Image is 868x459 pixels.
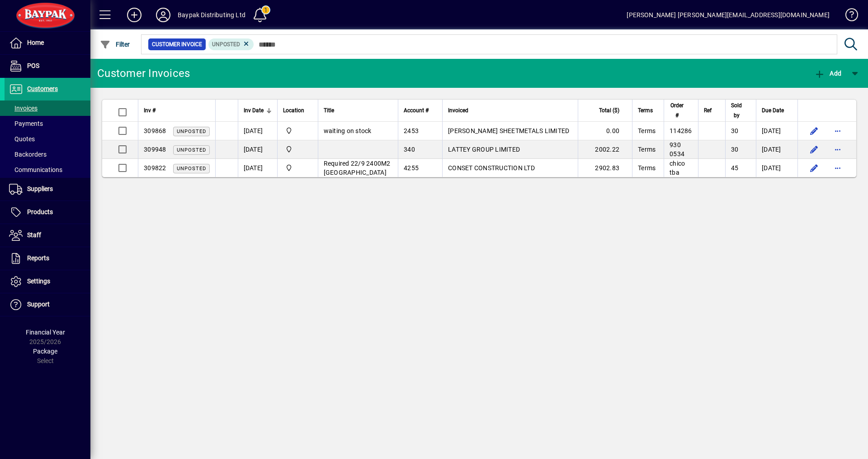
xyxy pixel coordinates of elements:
[5,178,90,201] a: Suppliers
[404,164,419,172] span: 4255
[9,105,38,112] span: Invoices
[756,159,797,177] td: [DATE]
[283,126,312,136] span: Baypak - Onekawa
[208,38,254,50] mat-chip: Customer Invoice Status: Unposted
[762,105,792,115] div: Due Date
[448,105,468,115] span: Invoiced
[9,151,47,158] span: Backorders
[283,144,312,154] span: Baypak - Onekawa
[324,160,391,176] span: Required 22/9 2400M2 [GEOGRAPHIC_DATA]
[5,270,90,293] a: Settings
[324,127,372,134] span: waiting on stock
[731,164,739,172] span: 45
[807,124,821,138] button: Edit
[177,166,206,172] span: Unposted
[704,105,712,115] span: Ref
[731,100,742,120] span: Sold by
[830,124,845,138] button: More options
[5,116,90,131] a: Payments
[638,105,653,115] span: Terms
[731,146,739,153] span: 30
[762,105,784,115] span: Due Date
[448,127,569,134] span: [PERSON_NAME] SHEETMETALS LIMITED
[244,105,264,115] span: Inv Date
[807,142,821,157] button: Edit
[149,7,178,23] button: Profile
[9,166,62,173] span: Communications
[670,100,693,120] div: Order #
[830,142,845,157] button: More options
[448,105,572,115] div: Invoiced
[812,65,844,81] button: Add
[638,164,656,172] span: Terms
[238,140,277,159] td: [DATE]
[807,161,821,175] button: Edit
[27,85,58,92] span: Customers
[756,140,797,159] td: [DATE]
[5,224,90,247] a: Staff
[839,2,857,31] a: Knowledge Base
[670,160,685,176] span: chico tba
[283,105,312,115] div: Location
[731,100,750,120] div: Sold by
[144,146,166,153] span: 309948
[27,208,53,215] span: Products
[5,147,90,162] a: Backorders
[5,100,90,116] a: Invoices
[238,122,277,140] td: [DATE]
[27,254,49,262] span: Reports
[26,329,65,336] span: Financial Year
[144,105,210,115] div: Inv #
[152,40,202,49] span: Customer Invoice
[578,140,632,159] td: 2002.22
[599,105,619,115] span: Total ($)
[9,135,35,143] span: Quotes
[27,231,41,239] span: Staff
[5,293,90,316] a: Support
[178,8,245,22] div: Baypak Distributing Ltd
[27,185,53,192] span: Suppliers
[731,127,739,134] span: 30
[238,159,277,177] td: [DATE]
[448,164,535,172] span: CONSET CONSTRUCTION LTD
[212,41,240,48] span: Unposted
[33,348,57,355] span: Package
[177,147,206,153] span: Unposted
[144,164,166,172] span: 309822
[5,201,90,224] a: Products
[98,36,132,53] button: Filter
[144,105,156,115] span: Inv #
[404,105,437,115] div: Account #
[670,127,692,134] span: 114286
[5,131,90,147] a: Quotes
[578,159,632,177] td: 2902.83
[5,162,90,177] a: Communications
[27,39,44,46] span: Home
[9,120,43,127] span: Payments
[27,62,39,69] span: POS
[144,127,166,134] span: 309868
[27,301,50,308] span: Support
[404,146,415,153] span: 340
[670,100,684,120] span: Order #
[578,122,632,140] td: 0.00
[638,146,656,153] span: Terms
[324,105,393,115] div: Title
[670,141,684,158] span: 930 0534
[5,247,90,270] a: Reports
[5,55,90,77] a: POS
[283,163,312,173] span: Baypak - Onekawa
[27,277,50,285] span: Settings
[404,127,419,134] span: 2453
[638,127,656,134] span: Terms
[283,105,304,115] span: Location
[704,105,720,115] div: Ref
[448,146,520,153] span: LATTEY GROUP LIMITED
[404,105,429,115] span: Account #
[5,32,90,54] a: Home
[100,41,130,48] span: Filter
[177,129,206,134] span: Unposted
[244,105,272,115] div: Inv Date
[756,122,797,140] td: [DATE]
[830,161,845,175] button: More options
